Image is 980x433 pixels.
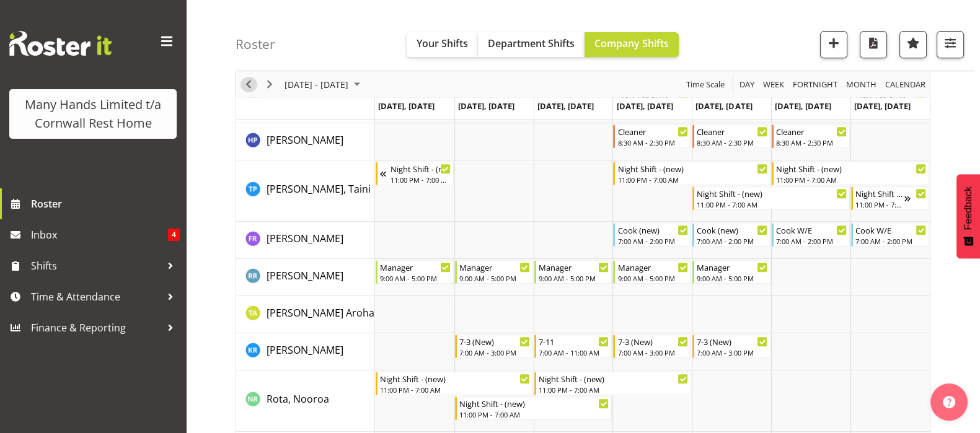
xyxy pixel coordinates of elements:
[168,229,180,241] span: 4
[956,174,980,258] button: Feedback - Show survey
[772,125,850,148] div: Penman, Holly"s event - Cleaner Begin From Saturday, September 13, 2025 at 8:30:00 AM GMT+12:00 E...
[855,236,926,246] div: 7:00 AM - 2:00 PM
[697,335,767,348] div: 7-3 (New)
[534,335,612,358] div: Richardson, Kirsty"s event - 7-11 Begin From Wednesday, September 10, 2025 at 7:00:00 AM GMT+12:0...
[267,392,329,406] span: Rota, Nooroa
[459,348,530,357] div: 7:00 AM - 3:00 PM
[776,162,926,175] div: Night Shift - (new)
[238,71,259,97] div: Previous
[539,385,689,395] div: 11:00 PM - 7:00 AM
[267,133,343,147] a: [PERSON_NAME]
[459,261,530,273] div: Manager
[488,37,575,50] span: Department Shifts
[772,223,850,247] div: Rainbird, Felisa"s event - Cook W/E Begin From Saturday, September 13, 2025 at 7:00:00 AM GMT+12:...
[31,256,161,275] span: Shifts
[775,100,831,112] span: [DATE], [DATE]
[391,162,451,175] div: Night Shift - (new)
[697,236,767,246] div: 7:00 AM - 2:00 PM
[236,370,375,432] td: Rota, Nooroa resource
[617,162,767,175] div: Night Shift - (new)
[772,162,929,185] div: Pia, Taini"s event - Night Shift - (new) Begin From Saturday, September 13, 2025 at 11:00:00 PM G...
[617,224,688,236] div: Cook (new)
[617,261,688,273] div: Manager
[459,335,530,348] div: 7-3 (New)
[539,372,689,385] div: Night Shift - (new)
[613,162,770,185] div: Pia, Taini"s event - Night Shift - (new) Begin From Thursday, September 11, 2025 at 11:00:00 PM G...
[844,77,879,92] button: Timeline Month
[692,223,770,247] div: Rainbird, Felisa"s event - Cook (new) Begin From Friday, September 12, 2025 at 7:00:00 AM GMT+12:...
[376,260,454,284] div: Rhind, Reece"s event - Manager Begin From Monday, September 8, 2025 at 9:00:00 AM GMT+12:00 Ends ...
[459,397,609,409] div: Night Shift - (new)
[459,273,530,283] div: 9:00 AM - 5:00 PM
[391,175,451,185] div: 11:00 PM - 7:00 AM
[617,348,688,357] div: 7:00 AM - 3:00 PM
[31,195,180,213] span: Roster
[537,100,594,112] span: [DATE], [DATE]
[267,232,343,245] span: [PERSON_NAME]
[417,37,468,50] span: Your Shifts
[613,260,691,284] div: Rhind, Reece"s event - Manager Begin From Thursday, September 11, 2025 at 9:00:00 AM GMT+12:00 En...
[820,31,847,58] button: Add a new shift
[594,37,669,50] span: Company Shifts
[22,95,164,133] div: Many Hands Limited t/a Cornwall Rest Home
[267,391,329,406] a: Rota, Nooroa
[776,125,847,138] div: Cleaner
[860,31,887,58] button: Download a PDF of the roster according to the set date range.
[854,100,911,112] span: [DATE], [DATE]
[617,125,688,138] div: Cleaner
[851,223,929,247] div: Rainbird, Felisa"s event - Cook W/E Begin From Sunday, September 14, 2025 at 7:00:00 AM GMT+12:00...
[762,77,785,92] span: Week
[236,160,375,222] td: Pia, Taini resource
[692,260,770,284] div: Rhind, Reece"s event - Manager Begin From Friday, September 12, 2025 at 9:00:00 AM GMT+12:00 Ends...
[697,138,767,147] div: 8:30 AM - 2:30 PM
[380,261,451,273] div: Manager
[267,182,371,196] a: [PERSON_NAME], Taini
[617,335,688,348] div: 7-3 (New)
[617,138,688,147] div: 8:30 AM - 2:30 PM
[697,348,767,357] div: 7:00 AM - 3:00 PM
[458,100,514,112] span: [DATE], [DATE]
[963,186,974,230] span: Feedback
[539,261,609,273] div: Manager
[937,31,964,58] button: Filter Shifts
[283,77,350,92] span: [DATE] - [DATE]
[855,199,904,209] div: 11:00 PM - 7:00 AM
[236,37,275,51] h4: Roster
[883,77,928,92] button: Month
[616,100,673,112] span: [DATE], [DATE]
[267,343,343,357] a: [PERSON_NAME]
[738,77,756,92] span: Day
[685,77,726,92] span: Time Scale
[855,187,904,199] div: Night Shift - (new)
[455,396,612,420] div: Rota, Nooroa"s event - Night Shift - (new) Begin From Tuesday, September 9, 2025 at 11:00:00 PM G...
[267,343,343,357] span: [PERSON_NAME]
[884,77,927,92] span: calendar
[259,71,280,97] div: Next
[684,77,727,92] button: Time Scale
[738,77,757,92] button: Timeline Day
[236,123,375,160] td: Penman, Holly resource
[376,162,454,185] div: Pia, Taini"s event - Night Shift - (new) Begin From Sunday, September 7, 2025 at 11:00:00 PM GMT+...
[267,268,343,283] a: [PERSON_NAME]
[791,77,840,92] button: Fortnight
[617,175,767,185] div: 11:00 PM - 7:00 AM
[697,261,767,273] div: Manager
[534,372,692,395] div: Rota, Nooroa"s event - Night Shift - (new) Begin From Wednesday, September 10, 2025 at 11:00:00 P...
[776,224,847,236] div: Cook W/E
[792,77,839,92] span: Fortnight
[267,269,343,282] span: [PERSON_NAME]
[380,385,530,395] div: 11:00 PM - 7:00 AM
[697,187,847,199] div: Night Shift - (new)
[761,77,787,92] button: Timeline Week
[478,32,585,57] button: Department Shifts
[267,231,343,246] a: [PERSON_NAME]
[262,77,278,92] button: Next
[585,32,679,57] button: Company Shifts
[267,306,374,320] span: [PERSON_NAME] Aroha
[236,333,375,370] td: Richardson, Kirsty resource
[539,273,609,283] div: 9:00 AM - 5:00 PM
[695,100,752,112] span: [DATE], [DATE]
[455,335,533,358] div: Richardson, Kirsty"s event - 7-3 (New) Begin From Tuesday, September 9, 2025 at 7:00:00 AM GMT+12...
[459,409,609,419] div: 11:00 PM - 7:00 AM
[855,224,926,236] div: Cook W/E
